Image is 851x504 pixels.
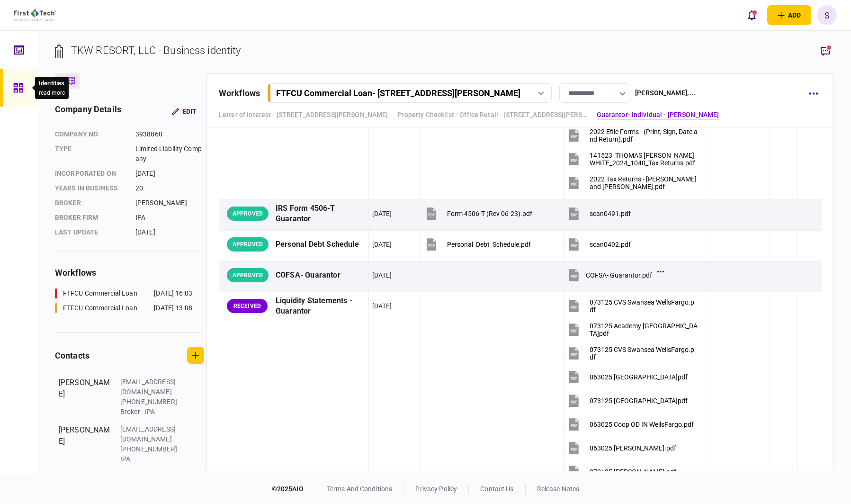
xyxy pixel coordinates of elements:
[327,485,393,493] a: terms and conditions
[120,454,182,464] div: IPA
[447,241,531,248] div: Personal_Debt_Schedule.pdf
[537,485,580,493] a: release notes
[398,110,587,120] a: Property Checklist - Office Retail - [STREET_ADDRESS][PERSON_NAME]
[135,213,204,223] div: IPA
[135,129,204,139] div: 3938860
[817,5,837,25] button: S
[120,397,182,407] div: [PHONE_NUMBER]
[71,43,241,58] div: TKW RESORT, LLC - Business identity
[55,103,121,120] div: company details
[272,484,315,494] div: © 2025 AIO
[14,9,56,21] img: client company logo
[135,169,204,179] div: [DATE]
[55,144,126,164] div: Type
[590,444,676,452] div: 063025 Lucy WellsFargo.pdf
[590,397,688,405] div: 073125 CANTON WellsFargo.pdf
[219,110,388,120] a: Letter of Interest - [STREET_ADDRESS][PERSON_NAME]
[415,485,457,493] a: privacy policy
[268,83,552,103] button: FTFCU Commercial Loan- [STREET_ADDRESS][PERSON_NAME]
[590,373,688,381] div: 063025 CANTON WellsFargo.pdf
[567,319,698,341] button: 073125 Academy Auburn WellsFargo.pdf
[276,265,365,286] div: COFSA- Guarantor
[567,296,698,317] button: 073125 CVS Swansea WellsFargo.pdf
[590,421,694,428] div: 063025 Coop OD IN WellsFargo.pdf
[276,88,520,98] div: FTFCU Commercial Loan - [STREET_ADDRESS][PERSON_NAME]
[219,87,260,99] div: workflows
[59,377,111,417] div: [PERSON_NAME]
[567,390,688,412] button: 073125 CANTON WellsFargo.pdf
[567,203,631,225] button: scan0491.pdf
[424,203,532,225] button: Form 4506-T (Rev 06-23).pdf
[590,210,631,217] div: scan0491.pdf
[154,288,192,298] div: [DATE] 16:03
[567,438,676,459] button: 063025 Lucy WellsFargo.pdf
[590,468,676,476] div: 073125 Lucy WellsFargo.pdf
[590,298,698,314] div: 073125 CVS Swansea WellsFargo.pdf
[55,183,126,193] div: years in business
[120,424,182,444] div: [EMAIL_ADDRESS][DOMAIN_NAME]
[135,227,204,237] div: [DATE]
[55,213,126,223] div: broker firm
[590,128,698,143] div: 2022 Efile Forms - (Print, Sign, Date and Return).pdf
[120,444,182,454] div: [PHONE_NUMBER]
[276,234,365,255] div: Personal Debt Schedule
[447,210,532,217] div: Form 4506-T (Rev 06-23).pdf
[55,129,126,139] div: company no.
[567,125,698,146] button: 2022 Efile Forms - (Print, Sign, Date and Return).pdf
[55,169,126,179] div: incorporated on
[135,144,204,164] div: Limited Liability Company
[55,303,192,313] a: FTFCU Commercial Loan[DATE] 13:08
[276,296,365,317] div: Liquidity Statements - Guarantor
[55,349,90,362] div: contacts
[120,407,182,417] div: Broker - IPA
[63,288,137,298] div: FTFCU Commercial Loan
[567,172,698,194] button: 2022 Tax Returns - Thomas and Kathleen White.pdf
[39,79,65,88] div: Identities
[590,322,698,337] div: 073125 Academy Auburn WellsFargo.pdf
[55,288,192,298] a: FTFCU Commercial Loan[DATE] 16:03
[120,377,182,397] div: [EMAIL_ADDRESS][DOMAIN_NAME]
[59,424,111,464] div: [PERSON_NAME]
[567,149,698,170] button: 141523_THOMAS R. WHITE_2024_1040_Tax Returns.pdf
[372,270,392,280] div: [DATE]
[135,198,204,208] div: [PERSON_NAME]
[372,301,392,311] div: [DATE]
[586,271,652,279] div: COFSA- Guarantor.pdf
[590,175,698,190] div: 2022 Tax Returns - Thomas and Kathleen White.pdf
[480,485,513,493] a: contact us
[567,367,688,388] button: 063025 CANTON WellsFargo.pdf
[227,207,269,221] div: APPROVED
[135,183,204,193] div: 20
[154,303,192,313] div: [DATE] 13:08
[567,265,662,286] button: COFSA- Guarantor.pdf
[55,266,204,279] div: workflows
[227,237,269,252] div: APPROVED
[590,152,698,167] div: 141523_THOMAS R. WHITE_2024_1040_Tax Returns.pdf
[55,227,126,237] div: last update
[567,414,694,435] button: 063025 Coop OD IN WellsFargo.pdf
[227,268,269,282] div: APPROVED
[567,234,631,255] button: scan0492.pdf
[742,5,761,25] button: open notifications list
[590,346,698,361] div: 073125 CVS Swansea WellsFargo.pdf
[164,103,204,120] button: Edit
[39,90,65,96] button: read more
[63,303,137,313] div: FTFCU Commercial Loan
[767,5,811,25] button: open adding identity options
[590,241,631,248] div: scan0492.pdf
[597,110,719,120] a: Guarantor- Individual - [PERSON_NAME]
[227,299,268,313] div: RECEIVED
[567,343,698,364] button: 073125 CVS Swansea WellsFargo.pdf
[276,203,365,225] div: IRS Form 4506-T Guarantor
[567,461,676,483] button: 073125 Lucy WellsFargo.pdf
[372,240,392,249] div: [DATE]
[55,198,126,208] div: Broker
[424,234,531,255] button: Personal_Debt_Schedule.pdf
[635,88,696,98] div: [PERSON_NAME] , ...
[372,209,392,218] div: [DATE]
